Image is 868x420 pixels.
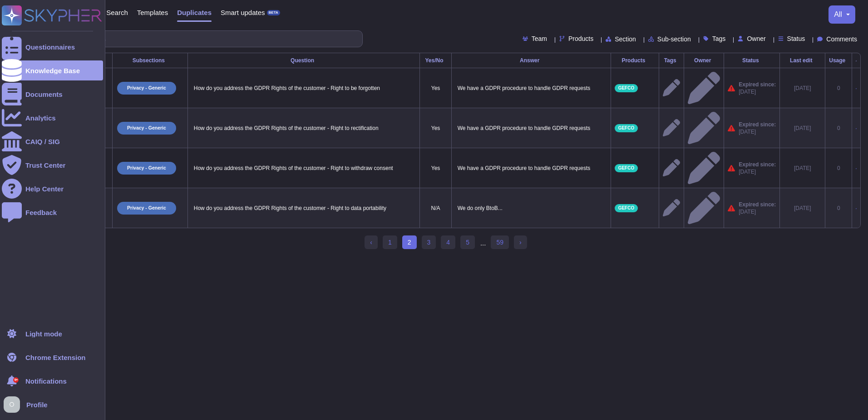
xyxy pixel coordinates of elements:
p: How do you address the GDPR Rights of the customer - Right to data portability [192,202,416,214]
div: 0 [829,125,848,132]
span: Products [568,35,593,42]
div: Chrome Extension [25,354,86,361]
span: ‹ [370,239,372,246]
p: How do you address the GDPR Rights of the customer - Right to rectification [192,122,416,134]
span: Owner [747,35,765,42]
span: Duplicates [177,9,212,16]
p: We have a GDPR procedure to handle GDPR requests [455,122,607,134]
span: Search [106,9,128,16]
div: ... [480,235,486,250]
p: We do only BtoB... [455,202,607,214]
span: GEFCO [618,206,635,210]
a: 5 [460,235,475,249]
span: [DATE] [739,128,776,135]
a: Chrome Extension [2,347,103,367]
div: Products [615,58,656,63]
span: [DATE] [739,88,776,95]
p: How do you address the GDPR Rights of the customer - Right to be forgotten [192,82,416,94]
span: GEFCO [618,166,635,170]
a: 1 [383,235,397,249]
span: all [834,11,842,18]
div: Last edit [784,58,821,63]
span: Expired since: [739,161,776,168]
div: Tags [663,58,680,63]
div: Feedback [25,209,57,216]
span: Smart updates [221,9,265,16]
button: user [2,395,26,415]
span: Expired since: [739,121,776,128]
a: CAIQ / SIG [2,131,103,151]
div: Question [192,58,416,63]
div: Status [728,58,776,63]
a: Analytics [2,108,103,128]
div: Yes/No [424,58,447,63]
p: We have a GDPR procedure to handle GDPR requests [455,162,607,174]
p: How do you address the GDPR Rights of the customer - Right to withdraw consent [192,162,416,174]
a: Help Center [2,179,103,199]
span: Expired since: [739,201,776,208]
span: Section [615,36,636,42]
img: user [4,396,20,413]
div: Trust Center [25,162,65,169]
span: [DATE] [739,168,776,175]
div: Light mode [25,330,62,337]
div: 0 [829,205,848,212]
span: GEFCO [618,126,635,130]
p: Privacy - Generic [127,205,166,210]
p: Yes [424,125,447,132]
p: Yes [424,165,447,172]
span: Comments [826,36,857,42]
div: [DATE] [784,165,821,172]
p: We have a GDPR procedure to handle GDPR requests [455,82,607,94]
input: Search by keywords [36,31,362,47]
div: Owner [688,58,720,63]
div: 0 [829,85,848,92]
span: Expired since: [739,81,776,88]
div: CAIQ / SIG [25,138,60,145]
span: 2 [402,235,417,249]
a: Trust Center [2,155,103,175]
p: Privacy - Generic [127,85,166,90]
div: [DATE] [784,125,821,132]
span: Tags [712,35,726,42]
div: 0 [829,165,848,172]
div: Answer [455,58,607,63]
button: all [834,11,850,18]
span: Status [787,35,805,42]
span: Notifications [25,378,67,385]
div: Documents [25,91,63,98]
div: Help Center [25,185,64,192]
p: N/A [424,205,447,212]
span: Profile [26,401,48,408]
div: 9+ [13,377,19,383]
span: [DATE] [739,208,776,215]
div: [DATE] [784,205,821,212]
div: Knowledge Base [25,67,80,74]
span: GEFCO [618,86,635,90]
a: 4 [441,235,455,249]
p: Yes [424,85,447,92]
span: › [519,239,522,246]
div: Analytics [25,115,56,121]
a: Questionnaires [2,37,103,57]
span: Sub-section [657,36,691,42]
span: Templates [137,9,168,16]
div: Questionnaires [25,44,75,50]
a: Feedback [2,202,103,222]
a: Documents [2,84,103,104]
span: Team [532,35,547,42]
p: Privacy - Generic [127,125,166,130]
div: [DATE] [784,85,821,92]
a: 3 [422,235,436,249]
div: Usage [829,58,848,63]
div: BETA [267,10,280,15]
a: 59 [491,235,509,249]
a: Knowledge Base [2,60,103,80]
div: Subsections [116,58,184,63]
p: Privacy - Generic [127,165,166,170]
